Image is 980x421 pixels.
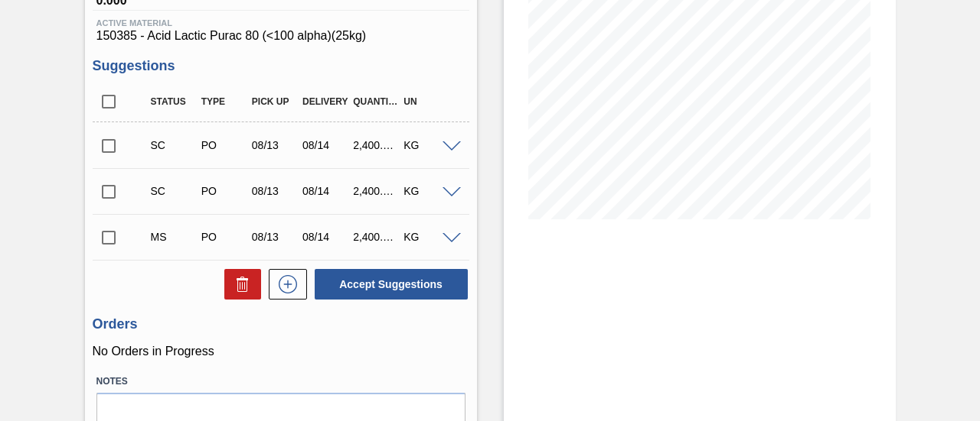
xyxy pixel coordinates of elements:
div: KG [400,139,453,151]
div: 08/13/2025 [248,185,302,197]
label: Notes [96,371,465,393]
div: 2,400.000 [349,139,403,151]
div: Suggestion Created [147,139,201,151]
div: 08/14/2025 [299,231,352,243]
h3: Suggestions [93,58,469,74]
div: 2,400.000 [349,231,403,243]
div: Delivery [299,96,352,107]
div: Quantity [349,96,403,107]
div: Purchase order [198,185,251,197]
div: KG [400,231,453,243]
div: UN [400,96,453,107]
div: New suggestion [261,269,307,300]
div: KG [400,185,453,197]
div: Delete Suggestions [217,269,261,300]
div: Manual Suggestion [147,231,201,243]
div: 08/14/2025 [299,139,352,151]
div: 2,400.000 [349,185,403,197]
div: 08/14/2025 [299,185,352,197]
div: Purchase order [198,139,251,151]
div: Suggestion Created [147,185,201,197]
div: Status [147,96,201,107]
div: Type [198,96,251,107]
div: Accept Suggestions [307,267,469,301]
span: 150385 - Acid Lactic Purac 80 (<100 alpha)(25kg) [96,29,465,43]
p: No Orders in Progress [93,345,469,358]
button: Accept Suggestions [315,269,468,300]
div: 08/13/2025 [248,139,302,151]
span: Active Material [96,18,465,28]
h3: Orders [93,316,469,332]
div: Pick up [248,96,302,107]
div: Purchase order [198,231,251,243]
div: 08/13/2025 [248,231,302,243]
